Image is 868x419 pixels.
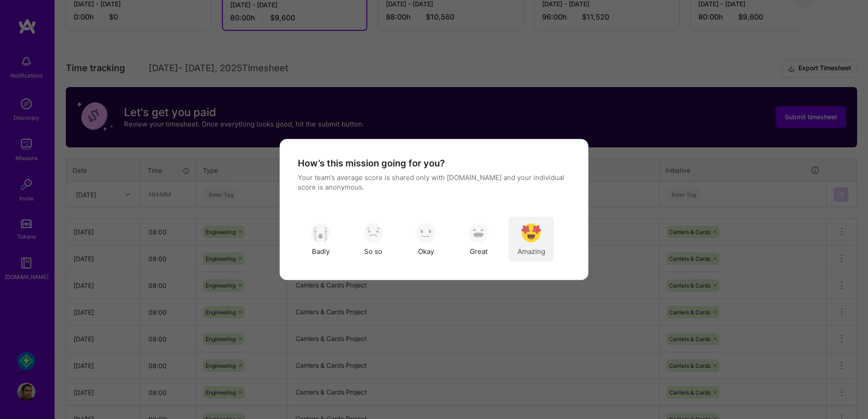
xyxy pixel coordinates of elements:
[363,223,383,243] img: soso
[416,223,436,243] img: soso
[312,246,330,256] span: Badly
[518,246,545,256] span: Amazing
[280,139,588,280] div: modal
[521,223,541,243] img: soso
[418,246,434,256] span: Okay
[298,173,570,192] p: Your team’s average score is shared only with [DOMAIN_NAME] and your individual score is anonymous.
[364,246,382,256] span: So so
[469,223,488,243] img: soso
[298,157,445,169] h4: How’s this mission going for you?
[311,223,330,243] img: soso
[470,246,488,256] span: Great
